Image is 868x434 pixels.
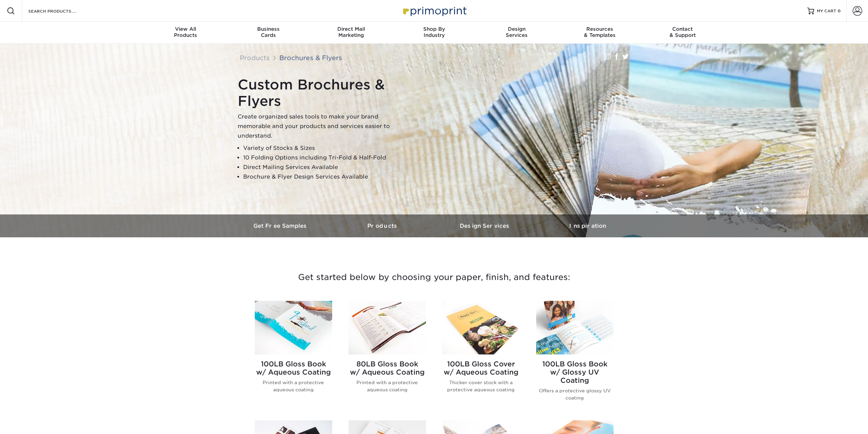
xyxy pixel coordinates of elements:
div: Services [475,26,558,38]
span: Shop By [393,26,475,32]
a: BusinessCards [227,22,310,44]
span: Resources [558,26,641,32]
div: Industry [393,26,475,38]
h3: Design Services [434,223,536,229]
span: Design [475,26,558,32]
h3: Get started below by choosing your paper, finish, and features: [235,262,634,293]
a: 100LB Gloss Book<br/>w/ Glossy UV Coating Brochures & Flyers 100LB Gloss Bookw/ Glossy UV Coating... [536,301,614,412]
p: Printed with a protective aqueous coating [255,379,332,393]
li: Direct Mailing Services Available [243,163,408,172]
a: Direct MailMarketing [310,22,393,44]
h2: 80LB Gloss Book w/ Aqueous Coating [349,360,426,376]
div: & Support [641,26,724,38]
h1: Custom Brochures & Flyers [238,76,408,109]
span: View All [144,26,227,32]
a: DesignServices [475,22,558,44]
span: Business [227,26,310,32]
img: Primoprint [400,3,468,18]
a: Get Free Samples [230,214,332,237]
div: Marketing [310,26,393,38]
a: Inspiration [536,214,639,237]
p: Thicker cover stock with a protective aqueous coating [442,379,520,393]
li: Brochure & Flyer Design Services Available [243,172,408,182]
span: 0 [838,9,841,13]
span: Direct Mail [310,26,393,32]
a: Resources& Templates [558,22,641,44]
div: & Templates [558,26,641,38]
h2: 100LB Gloss Book w/ Glossy UV Coating [536,360,614,384]
h2: 100LB Gloss Book w/ Aqueous Coating [255,360,332,376]
div: Products [144,26,227,38]
a: Products [332,214,434,237]
img: 100LB Gloss Book<br/>w/ Glossy UV Coating Brochures & Flyers [536,301,614,354]
a: View AllProducts [144,22,227,44]
h3: Get Free Samples [230,223,332,229]
a: Brochures & Flyers [279,54,342,61]
li: Variety of Stocks & Sizes [243,143,408,153]
li: 10 Folding Options including Tri-Fold & Half-Fold [243,153,408,163]
a: 80LB Gloss Book<br/>w/ Aqueous Coating Brochures & Flyers 80LB Gloss Bookw/ Aqueous Coating Print... [349,301,426,412]
img: 80LB Gloss Book<br/>w/ Aqueous Coating Brochures & Flyers [349,301,426,354]
a: 100LB Gloss Book<br/>w/ Aqueous Coating Brochures & Flyers 100LB Gloss Bookw/ Aqueous Coating Pri... [255,301,332,412]
span: Contact [641,26,724,32]
input: SEARCH PRODUCTS..... [28,7,94,15]
a: Design Services [434,214,536,237]
img: 100LB Gloss Book<br/>w/ Aqueous Coating Brochures & Flyers [255,301,332,354]
p: Offers a protective glossy UV coating [536,387,614,401]
a: Shop ByIndustry [393,22,475,44]
h3: Products [332,223,434,229]
span: MY CART [817,8,836,14]
a: 100LB Gloss Cover<br/>w/ Aqueous Coating Brochures & Flyers 100LB Gloss Coverw/ Aqueous Coating T... [442,301,520,412]
img: 100LB Gloss Cover<br/>w/ Aqueous Coating Brochures & Flyers [442,301,520,354]
h3: Inspiration [536,223,639,229]
a: Contact& Support [641,22,724,44]
a: Products [240,54,270,61]
div: Cards [227,26,310,38]
h2: 100LB Gloss Cover w/ Aqueous Coating [442,360,520,376]
p: Printed with a protective aqueous coating [349,379,426,393]
p: Create organized sales tools to make your brand memorable and your products and services easier t... [238,112,408,141]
